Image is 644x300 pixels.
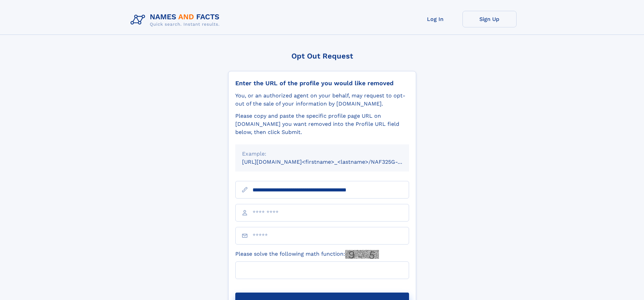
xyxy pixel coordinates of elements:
a: Log In [408,11,462,27]
div: You, or an authorized agent on your behalf, may request to opt-out of the sale of your informatio... [235,92,409,108]
label: Please solve the following math function: [235,250,379,259]
div: Opt Out Request [228,52,416,60]
div: Enter the URL of the profile you would like removed [235,79,409,87]
a: Sign Up [462,11,517,27]
small: [URL][DOMAIN_NAME]<firstname>_<lastname>/NAF325G-xxxxxxxx [242,159,422,165]
img: Logo Names and Facts [128,11,225,29]
div: Example: [242,150,402,158]
div: Please copy and paste the specific profile page URL on [DOMAIN_NAME] you want removed into the Pr... [235,112,409,136]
